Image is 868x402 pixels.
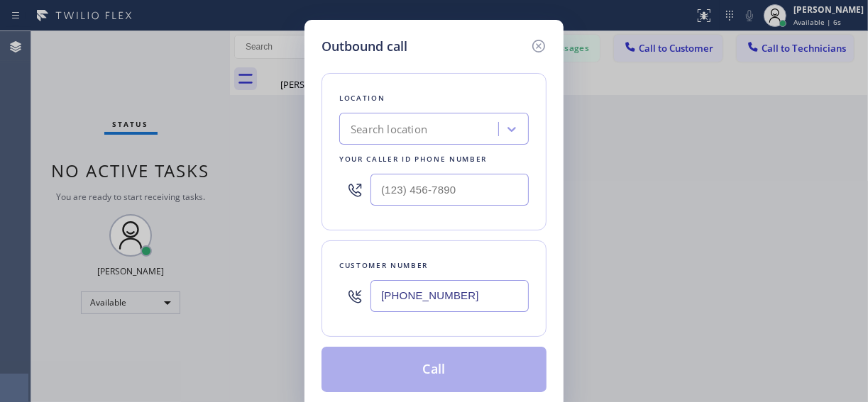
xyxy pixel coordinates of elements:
div: Customer number [339,258,529,273]
div: Your caller id phone number [339,152,529,167]
div: Search location [351,121,427,138]
h5: Outbound call [322,37,407,56]
div: Location [339,91,529,106]
input: (123) 456-7890 [370,174,529,206]
button: Call [322,347,546,392]
input: (123) 456-7890 [370,280,529,312]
